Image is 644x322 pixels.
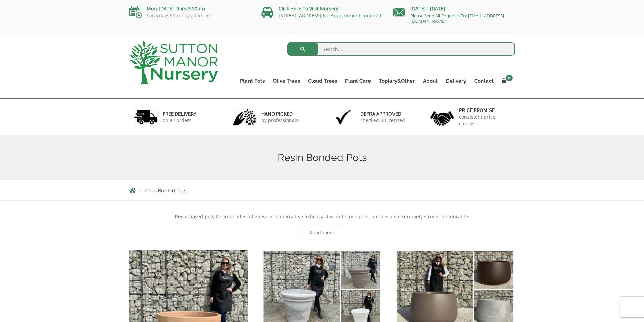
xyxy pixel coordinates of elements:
a: Contact [470,76,498,86]
p: on all orders [163,117,196,124]
h6: FREE DELIVERY [163,111,196,117]
a: 0 [498,76,515,86]
nav: Breadcrumbs [129,188,515,193]
a: Please Send All Enquiries To: [EMAIL_ADDRESS][DOMAIN_NAME] [410,13,504,24]
a: Topiary&Other [375,76,419,86]
p: Saturdays&Sundays: Closed [129,13,251,18]
a: Olive Trees [269,76,304,86]
p: checked & Licensed [360,117,405,124]
img: 1.jpg [134,108,158,126]
a: Click Here To Visit Nursery! [279,5,340,12]
a: About [419,76,442,86]
img: logo [129,41,218,84]
p: Mon-[DATE]: 9am-3:30pm [129,5,251,13]
a: Plant Care [341,76,375,86]
h6: Defra approved [360,111,405,117]
a: Delivery [442,76,470,86]
p: Resin bond is a lightweight alternative to heavy clay and stone pots, but it is also extremely st... [129,213,515,221]
p: [DATE] - [DATE] [393,5,515,13]
span: Read more [310,230,334,235]
p: by professionals [261,117,299,124]
img: 3.jpg [332,108,355,126]
p: consistent price checks [459,114,510,127]
span: Resin Bonded Pots [145,188,186,193]
h6: Price promise [459,107,510,114]
a: Cloud Trees [304,76,341,86]
img: 2.jpg [233,108,256,126]
a: [STREET_ADDRESS] No Appointments needed [279,12,381,19]
span: 0 [506,75,513,81]
h6: hand picked [261,111,299,117]
img: 4.jpg [430,107,454,127]
h1: Resin Bonded Pots [129,152,515,164]
strong: Resin-based pots. [175,213,216,220]
a: Plant Pots [236,76,269,86]
input: Search... [287,42,515,56]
